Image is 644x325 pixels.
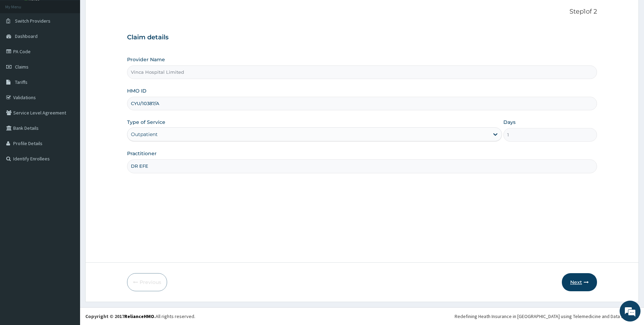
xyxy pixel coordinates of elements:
[127,150,157,157] label: Practitioner
[127,87,147,94] label: HMO ID
[127,273,167,291] button: Previous
[124,313,154,319] a: RelianceHMO
[455,313,639,320] div: Redefining Heath Insurance in [GEOGRAPHIC_DATA] using Telemedicine and Data Science!
[127,97,597,110] input: Enter HMO ID
[15,64,29,70] span: Claims
[127,56,165,63] label: Provider Name
[15,33,38,39] span: Dashboard
[15,18,50,24] span: Switch Providers
[503,119,516,126] label: Days
[127,8,597,16] p: Step 1 of 2
[15,79,28,85] span: Tariffs
[131,131,158,138] div: Outpatient
[127,34,597,41] h3: Claim details
[127,119,165,126] label: Type of Service
[80,307,644,325] footer: All rights reserved.
[85,313,156,319] strong: Copyright © 2017 .
[562,273,597,291] button: Next
[127,159,597,173] input: Enter Name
